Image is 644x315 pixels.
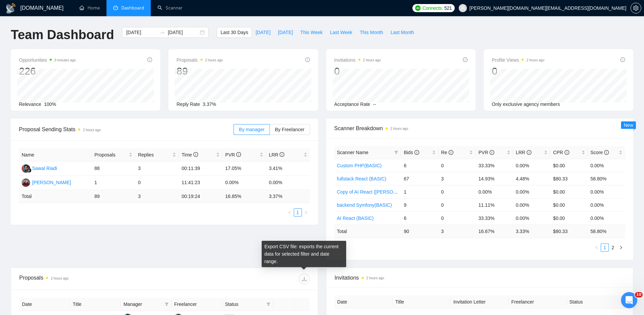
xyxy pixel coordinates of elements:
button: setting [630,3,641,13]
span: Scanner Breakdown [334,124,625,133]
td: 0 [438,198,476,211]
th: Date [335,295,393,309]
a: 1 [601,244,609,251]
span: PVR [478,150,494,155]
td: 0.00% [588,211,625,225]
time: 2 hours ago [51,277,69,280]
span: info-circle [236,152,241,157]
span: This Week [300,29,323,36]
td: 17.05% [222,162,266,176]
li: Previous Page [593,244,601,252]
span: info-circle [565,150,569,155]
span: 10 [635,292,643,297]
span: user [460,6,465,10]
td: 14.93% [476,172,513,185]
img: KP [22,178,30,187]
td: 6 [401,211,438,225]
button: [DATE] [252,27,274,38]
td: 0 [438,185,476,198]
div: Export CSV file: exports the current data for selected filter and date range. [262,241,346,267]
a: SRSawal Riadi [22,165,57,171]
td: Total [334,225,401,238]
td: 16.67 % [476,225,513,238]
span: Last 30 Days [220,29,248,36]
td: 67 [401,172,438,185]
td: 0.00% [588,159,625,172]
a: homeHome [79,5,100,11]
span: Status [225,300,263,308]
td: $0.00 [550,185,588,198]
div: 0 [334,65,381,78]
span: -- [373,102,376,107]
td: 3 [135,190,179,203]
button: left [286,208,294,217]
td: 0 [135,176,179,190]
li: 1 [601,244,609,252]
td: 0.00% [266,176,310,190]
th: Proposals [92,148,135,162]
span: swap-right [160,30,165,35]
img: logo [5,3,16,14]
span: 521 [444,4,452,12]
span: Dashboard [121,5,144,11]
button: right [617,244,625,252]
a: KP[PERSON_NAME] [22,179,71,185]
td: $0.00 [550,198,588,211]
th: Name [19,148,92,162]
td: 0 [438,211,476,225]
th: Invitation Letter [451,295,509,309]
td: 88 [92,162,135,176]
time: 2 hours ago [363,58,381,62]
button: This Month [356,27,387,38]
span: Score [591,150,609,155]
td: $0.00 [550,211,588,225]
th: Manager [121,298,171,311]
td: 0.00% [222,176,266,190]
span: info-circle [527,150,531,155]
span: Replies [138,151,171,159]
span: PVR [225,152,241,157]
time: 9 minutes ago [54,58,76,62]
span: Opportunities [19,56,76,64]
td: 9 [401,198,438,211]
td: 0.00% [513,211,550,225]
span: filter [265,299,272,309]
span: info-circle [305,57,310,62]
span: Last Month [390,29,414,36]
th: Freelancer [171,298,222,311]
span: 100% [44,102,56,107]
th: Status [567,295,625,309]
a: 1 [294,209,302,216]
td: 0.00% [513,185,550,198]
th: Replies [135,148,179,162]
span: Last Week [330,29,352,36]
span: info-circle [449,150,453,155]
button: Last Month [387,27,418,38]
button: Last 30 Days [217,27,252,38]
td: $0.00 [550,159,588,172]
input: End date [168,29,198,36]
h1: Team Dashboard [11,27,114,43]
span: Relevance [19,102,41,107]
li: Next Page [617,244,625,252]
button: Last Week [326,27,356,38]
th: Title [70,298,121,311]
th: Freelancer [509,295,567,309]
time: 2 hours ago [526,58,544,62]
input: Start date [126,29,157,36]
td: 33.33% [476,211,513,225]
span: This Month [360,29,383,36]
span: right [304,210,308,214]
span: Manager [123,300,162,308]
span: 3.37% [203,102,216,107]
span: info-circle [490,150,494,155]
iframe: Intercom live chat [621,292,637,308]
td: 3.37 % [266,190,310,203]
td: 6 [401,159,438,172]
td: $ 80.33 [550,225,588,238]
td: 00:19:24 [179,190,222,203]
td: 0.00% [513,159,550,172]
a: backend Symfony(BASIC) [337,202,392,208]
span: Invitations [335,274,625,282]
span: download [299,276,309,282]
